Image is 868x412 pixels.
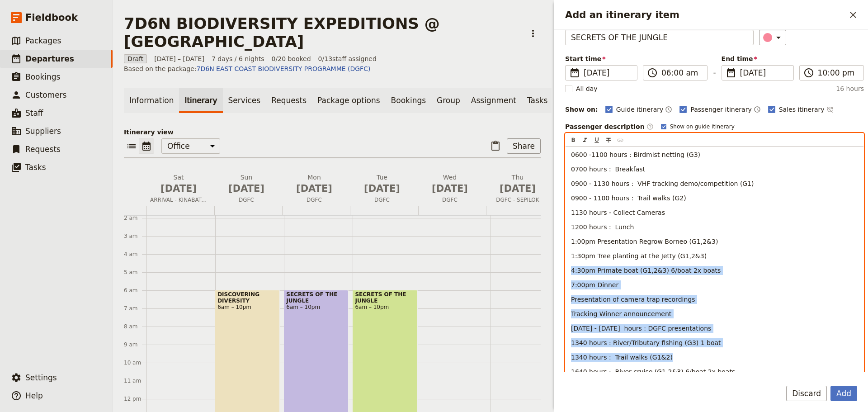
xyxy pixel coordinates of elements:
a: Bookings [386,88,431,113]
span: Customers [25,90,66,99]
div: 10 am [124,359,146,366]
span: [DATE] [286,182,343,195]
span: 6am – 10pm [286,304,346,310]
span: 0/20 booked [272,54,311,63]
span: DGFC [350,196,414,204]
span: [DATE] - [DATE] hours : DGFC presentations [571,325,711,332]
h2: Sat [150,173,207,195]
span: Start time [565,54,637,63]
h2: Mon [286,173,343,195]
button: Format strikethrough [604,135,613,145]
button: Close drawer [845,7,861,23]
span: 1640 hours : River cruise (G1,2&3) 6/boat 2x boats [571,368,735,375]
span: [DATE] [218,182,275,195]
h2: Tue [354,173,410,195]
span: [DATE] [150,182,207,195]
span: Presentation of camera trap recordings [571,296,695,303]
span: [DATE] – [DATE] [154,54,204,63]
span: ​ [569,67,580,78]
span: Passenger itinerary [690,105,751,114]
p: Itinerary view [124,128,541,137]
span: Tasks [25,163,46,172]
span: Suppliers [25,127,61,136]
span: Draft [124,54,147,63]
span: 6am – 10pm [355,304,415,310]
div: Show on: [565,105,598,114]
a: Services [223,88,266,113]
span: 1340 hours : Trail walks (G1&2) [571,354,673,361]
button: Thu [DATE]DGFC - SEPILOK [486,173,553,206]
input: ​ [818,67,858,78]
a: Group [431,88,466,113]
a: Tasks [522,88,553,113]
span: Fieldbook [25,11,78,24]
span: Show on guide itinerary [670,123,735,130]
button: Wed [DATE]DGFC [418,173,486,206]
div: 11 am [124,377,146,384]
span: 1340 hours : River/Tributary fishing (G3) 1 boat [571,339,721,346]
span: ARRIVAL - KINABATANGAN [146,196,211,204]
span: 4:30pm Primate boat (G1,2&3) 6/boat 2x boats [571,267,721,274]
a: Assignment [466,88,522,113]
span: SECRETS OF THE JUNGLE [355,291,415,304]
span: 0700 hours : Breakfast [571,166,645,173]
button: List view [124,138,139,154]
span: Guide itinerary [616,105,664,114]
span: [DATE] [489,182,546,195]
span: 1200 hours : Lunch [571,223,634,231]
span: 0 / 13 staff assigned [318,54,377,63]
button: Time shown on passenger itinerary [754,104,761,115]
div: 4 am [124,251,146,258]
span: End time [722,54,794,63]
a: Package options [312,88,385,113]
button: Add [830,386,857,401]
span: 1130 hours - Collect Cameras [571,209,665,216]
div: 3 am [124,232,146,240]
input: Name [565,30,754,45]
button: Actions [525,26,541,41]
span: DISCOVERING DIVERSITY [217,291,278,304]
button: Format italic [580,135,590,145]
span: [DATE] [354,182,410,195]
span: Departures [25,54,74,63]
button: Sun [DATE]DGFC [214,173,282,206]
span: [DATE] [584,67,632,78]
span: 0600 -1100 hours : Birdmist netting (G3) [571,151,700,158]
span: 1:30pm Tree planting at the Jetty (G1,2&3) [571,252,707,260]
span: ​ [646,123,654,130]
a: 7D6N EAST COAST BIODIVERSITY PROGRAMME (DGFC) [197,65,371,72]
span: 6am – 10pm [217,304,278,310]
h1: 7D6N BIODIVERSITY EXPEDITIONS @ [GEOGRAPHIC_DATA] [124,14,520,51]
span: ​ [803,67,814,78]
span: 7:00pm Dinner [571,281,618,289]
span: ​ [726,67,736,78]
span: DGFC [282,196,346,204]
h2: Sun [218,173,275,195]
span: - [713,67,716,81]
div: 8 am [124,323,146,330]
button: Format bold [568,135,578,145]
span: Staff [25,109,43,118]
span: Tracking Winner announcement [571,310,671,317]
button: ​ [759,30,786,45]
a: Information [124,88,179,113]
button: Format underline [592,135,602,145]
div: 6 am [124,287,146,294]
span: 1:00pm Presentation Regrow Borneo (G1,2&3) [571,238,718,245]
span: Help [25,391,43,400]
button: Paste itinerary item [488,138,503,154]
h2: Wed [421,173,478,195]
button: Calendar view [139,138,154,154]
span: [DATE] [740,67,788,78]
span: Sales itinerary [779,105,825,114]
div: 5 am [124,269,146,276]
span: ​ [647,67,658,78]
button: Sat [DATE]ARRIVAL - KINABATANGAN [146,173,214,206]
label: Passenger description [565,122,654,131]
h2: Thu [489,173,546,195]
span: [DATE] [421,182,478,195]
div: 7 am [124,305,146,312]
button: Share [507,138,541,154]
a: Itinerary [179,88,222,113]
